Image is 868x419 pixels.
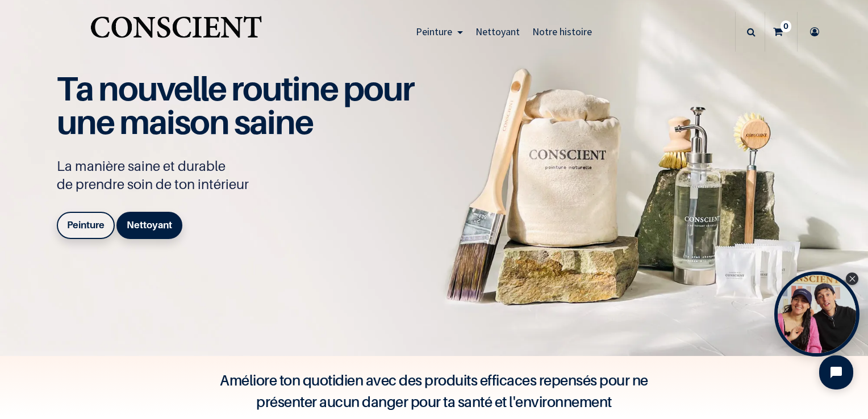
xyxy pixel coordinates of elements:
h4: Améliore ton quotidien avec des produits efficaces repensés pour ne présenter aucun danger pour t... [207,370,661,413]
div: Open Tolstoy [774,271,859,357]
span: Ta nouvelle routine pour une maison saine [57,68,414,142]
span: Notre histoire [532,25,592,38]
span: Nettoyant [475,25,520,38]
a: Peinture [57,212,115,239]
a: Logo of Conscient [88,10,264,55]
div: Tolstoy bubble widget [774,271,859,357]
b: Nettoyant [127,219,172,231]
div: Open Tolstoy widget [774,271,859,357]
iframe: Tidio Chat [809,346,863,399]
span: Peinture [416,25,452,38]
img: Conscient [88,10,264,55]
p: La manière saine et durable de prendre soin de ton intérieur [57,157,426,194]
a: Nettoyant [116,212,182,239]
a: Peinture [410,12,469,52]
sup: 0 [781,20,791,32]
div: Close Tolstoy widget [846,273,858,285]
a: 0 [765,12,797,52]
b: Peinture [67,219,105,231]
